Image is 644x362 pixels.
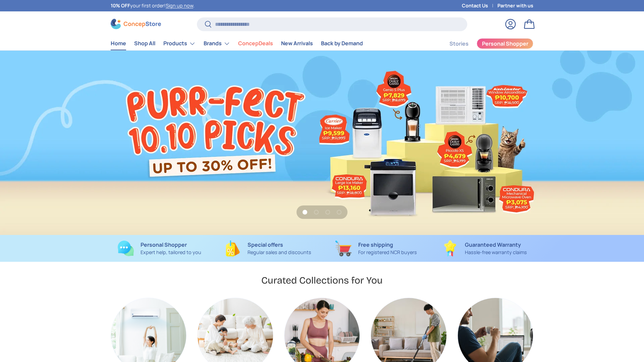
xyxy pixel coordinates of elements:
[219,240,317,256] a: Special offers Regular sales and discounts
[166,2,193,9] a: Sign up now
[200,37,234,50] summary: Brands
[238,37,273,50] a: ConcepDeals
[248,249,311,256] p: Regular sales and discounts
[465,241,521,248] strong: Guaranteed Warranty
[111,19,161,29] img: ConcepStore
[159,37,200,50] summary: Products
[482,41,528,46] span: Personal Shopper
[465,249,527,256] p: Hassle-free warranty claims
[358,249,417,256] p: For registered NCR buyers
[462,2,497,9] a: Contact Us
[163,37,196,50] a: Products
[477,38,533,49] a: Personal Shopper
[248,241,283,248] strong: Special offers
[134,37,155,50] a: Shop All
[111,2,195,9] p: your first order! .
[321,37,363,50] a: Back by Demand
[449,37,469,50] a: Stories
[111,240,208,256] a: Personal Shopper Expert help, tailored to you
[141,249,201,256] p: Expert help, tailored to you
[111,37,363,50] nav: Primary
[204,37,230,50] a: Brands
[436,240,533,256] a: Guaranteed Warranty Hassle-free warranty claims
[111,37,126,50] a: Home
[327,240,425,256] a: Free shipping For registered NCR buyers
[358,241,393,248] strong: Free shipping
[141,241,187,248] strong: Personal Shopper
[433,37,533,50] nav: Secondary
[497,2,533,9] a: Partner with us
[281,37,313,50] a: New Arrivals
[261,274,383,287] h2: Curated Collections for You
[111,2,130,9] strong: 10% OFF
